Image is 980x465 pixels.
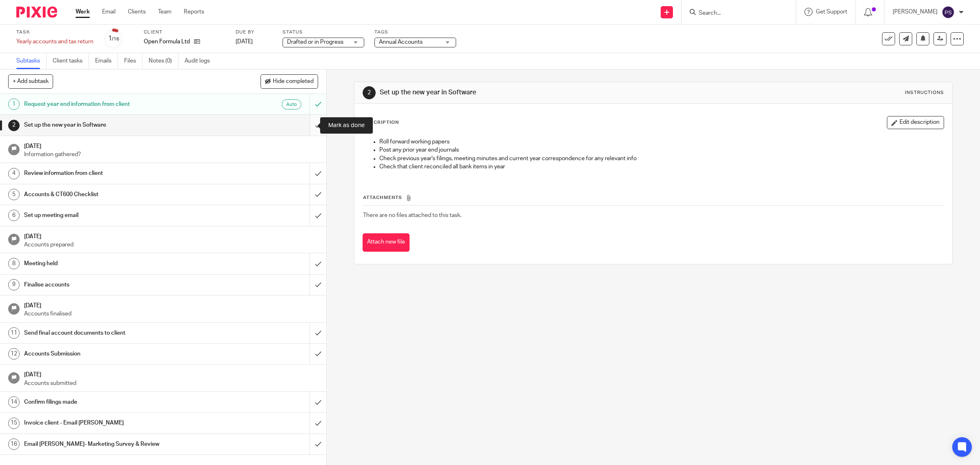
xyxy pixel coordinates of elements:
[363,212,461,218] span: There are no files attached to this task.
[184,8,204,16] a: Reports
[16,7,57,18] img: Pixie
[24,98,209,110] h1: Request year end information from client
[24,167,209,179] h1: Review information from client
[283,29,364,36] label: Status
[8,327,20,339] div: 11
[363,233,410,252] button: Attach new file
[24,150,318,159] p: Information gathered?
[149,53,178,69] a: Notes (0)
[379,39,423,45] span: Annual Accounts
[8,120,20,131] div: 2
[24,257,209,270] h1: Meeting held
[363,86,376,99] div: 2
[102,8,116,16] a: Email
[53,53,89,69] a: Client tasks
[8,168,20,179] div: 4
[95,53,118,69] a: Emails
[8,438,20,450] div: 16
[144,29,225,36] label: Client
[24,369,318,379] h1: [DATE]
[379,154,944,163] p: Check previous year's filings, meeting minutes and current year correspondence for any relevant info
[24,209,209,221] h1: Set up meeting email
[374,29,456,36] label: Tags
[8,258,20,269] div: 8
[16,53,47,69] a: Subtasks
[128,8,146,16] a: Clients
[8,418,20,429] div: 15
[261,74,318,88] button: Hide completed
[24,348,209,360] h1: Accounts Submission
[24,241,318,249] p: Accounts prepared
[8,396,20,408] div: 14
[24,396,209,408] h1: Confirm filings made
[16,38,94,46] div: Yearly accounts and tax return
[24,327,209,339] h1: Send final account documents to client
[273,78,314,85] span: Hide completed
[8,348,20,360] div: 12
[8,279,20,291] div: 9
[816,9,847,15] span: Get Support
[24,438,209,450] h1: Email [PERSON_NAME]- Marketing Survey & Review
[363,119,399,126] p: Description
[8,74,53,88] button: + Add subtask
[942,6,955,19] img: svg%3E
[282,99,301,110] div: Auto
[887,116,944,129] button: Edit description
[236,39,253,45] span: [DATE]
[905,89,944,96] div: Instructions
[24,300,318,310] h1: [DATE]
[76,8,90,16] a: Work
[236,29,272,36] label: Due by
[185,53,216,69] a: Audit logs
[8,98,20,110] div: 1
[8,189,20,200] div: 5
[124,53,143,69] a: Files
[363,195,402,200] span: Attachments
[24,140,318,150] h1: [DATE]
[380,88,670,97] h1: Set up the new year in Software
[24,279,209,291] h1: Finalise accounts
[24,417,209,429] h1: Invoice client - Email [PERSON_NAME]
[112,37,119,41] small: /16
[24,379,318,387] p: Accounts submitted
[698,10,771,17] input: Search
[108,34,119,43] div: 1
[144,38,190,46] p: Open Formula Ltd
[893,8,938,16] p: [PERSON_NAME]
[379,146,944,154] p: Post any prior year end journals
[24,119,209,131] h1: Set up the new year in Software
[24,310,318,318] p: Accounts finalised
[158,8,171,16] a: Team
[8,210,20,221] div: 6
[24,188,209,201] h1: Accounts & CT600 Checklist
[16,29,94,36] label: Task
[379,163,944,171] p: Check that client reconciled all bank items in year
[24,230,318,241] h1: [DATE]
[287,39,343,45] span: Drafted or in Progress
[379,138,944,146] p: Roll forward working papers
